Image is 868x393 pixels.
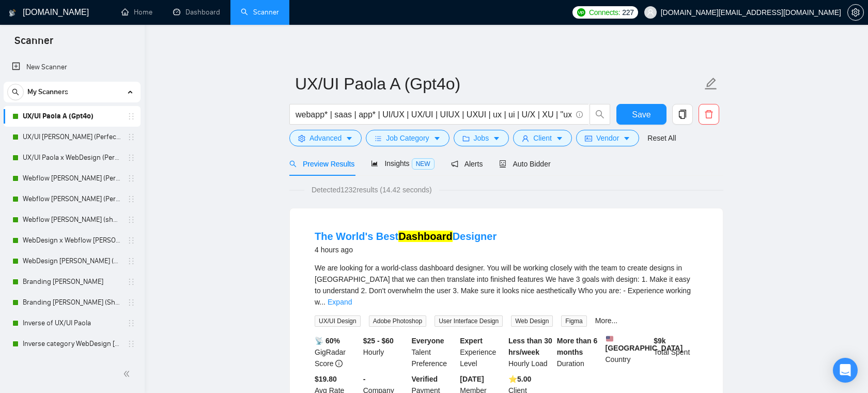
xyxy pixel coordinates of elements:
a: WebDesign x Webflow [PERSON_NAME] (Perfect!) [23,230,121,251]
a: Webflow [PERSON_NAME] (shorter & ps) [23,209,121,230]
span: holder [127,340,135,348]
span: Adobe Photoshop [369,315,426,327]
a: searchScanner [241,8,279,17]
span: bars [375,134,382,142]
b: $ 9k [654,337,665,345]
button: folderJobscaret-down [454,130,509,146]
span: holder [127,112,135,120]
span: Web Design [511,315,553,327]
span: Advanced [309,132,342,144]
span: Auto Bidder [499,160,550,168]
div: Experience Level [458,335,506,369]
span: ... [319,298,326,306]
span: caret-down [623,134,630,142]
span: holder [127,216,135,224]
a: WebDesign [PERSON_NAME] (Let's & Name 👋🏻) [23,251,121,271]
mark: Dashboard [398,231,452,242]
div: Talent Preference [410,335,458,369]
a: Branding [PERSON_NAME] (Short & CTA) [23,292,121,313]
div: Open Intercom Messenger [833,358,858,383]
button: idcardVendorcaret-down [576,130,639,146]
span: user [647,9,654,16]
b: Everyone [412,337,444,345]
b: 📡 60% [315,337,340,345]
b: More than 6 months [557,337,598,356]
a: Reset All [647,132,676,144]
a: UX/UI Paola x WebDesign (Perfect!) [23,147,121,168]
button: Save [616,104,667,125]
span: Jobs [474,132,489,144]
button: copy [672,104,693,125]
span: copy [673,110,692,119]
div: Total Spent [652,335,700,369]
span: Save [632,108,650,121]
span: 227 [622,7,633,18]
span: holder [127,174,135,183]
span: Alerts [451,160,483,168]
a: setting [847,8,864,17]
div: GigRadar Score [313,335,361,369]
b: ⭐️ 5.00 [508,375,531,383]
span: delete [699,110,719,119]
span: idcard [585,134,592,142]
a: The World's BestDashboardDesigner [315,231,497,242]
b: [GEOGRAPHIC_DATA] [606,335,683,352]
span: Preview Results [289,160,354,168]
span: double-left [123,369,133,379]
input: Scanner name... [295,71,702,97]
b: $25 - $60 [363,337,394,345]
button: barsJob Categorycaret-down [366,130,449,146]
div: 4 hours ago [315,244,497,256]
span: setting [848,8,863,17]
span: UX/UI Design [315,315,361,327]
span: Scanner [6,33,61,55]
img: upwork-logo.png [577,8,585,17]
span: holder [127,236,135,245]
li: New Scanner [4,57,141,78]
span: search [8,88,23,96]
span: Figma [561,315,586,327]
span: caret-down [346,134,353,142]
span: info-circle [576,111,583,118]
div: Duration [555,335,603,369]
span: holder [127,298,135,307]
a: UX/UI [PERSON_NAME] (Perfect!) [23,127,121,147]
a: More... [595,316,618,325]
button: delete [699,104,719,125]
a: Inverse of UX/UI Paola (Saved for Previous proposal setting) [23,354,121,375]
div: Hourly [361,335,410,369]
span: holder [127,154,135,162]
input: Search Freelance Jobs... [296,108,571,121]
div: Country [603,335,652,369]
a: Branding [PERSON_NAME] [23,271,121,292]
button: userClientcaret-down [513,130,572,146]
span: We are looking for a world-class dashboard designer. You will be working closely with the team to... [315,264,691,306]
span: setting [298,134,305,142]
img: logo [9,5,16,21]
a: UX/UI Paola A (Gpt4o) [23,106,121,127]
span: area-chart [371,160,378,167]
span: notification [451,160,458,168]
span: caret-down [493,134,500,142]
span: edit [704,77,718,90]
span: Vendor [596,132,619,144]
span: holder [127,278,135,286]
b: Less than 30 hrs/week [508,337,552,356]
button: setting [847,4,864,21]
span: Detected 1232 results (14.42 seconds) [304,184,439,195]
span: User Interface Design [435,315,503,327]
span: robot [499,160,506,168]
a: homeHome [121,8,152,17]
span: search [590,110,610,119]
button: settingAdvancedcaret-down [289,130,362,146]
span: NEW [412,158,435,170]
a: New Scanner [12,57,132,78]
span: Client [533,132,552,144]
span: caret-down [433,134,441,142]
b: - [363,375,366,383]
span: Insights [371,159,434,168]
button: search [590,104,610,125]
span: My Scanners [27,82,68,102]
span: user [522,134,529,142]
span: folder [462,134,470,142]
